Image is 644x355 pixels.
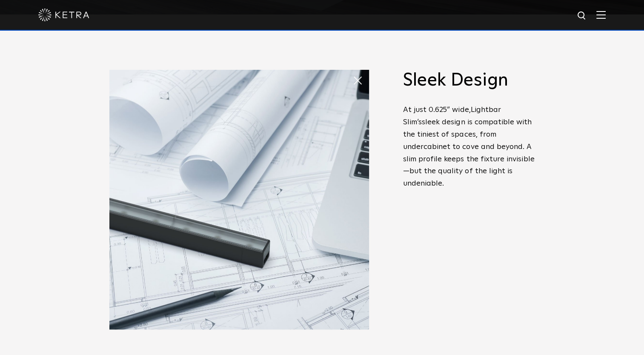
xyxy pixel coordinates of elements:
img: ketra-logo-2019-white [38,9,89,21]
img: search icon [577,11,587,21]
h2: Sleek Design [403,70,535,91]
img: Hamburger%20Nav.svg [596,11,606,19]
span: At just 0.6 [403,106,440,114]
span: sleek design is compatible with the tiniest of spaces, from undercabinet to cove and beyond. A sl... [403,118,535,187]
span: 2 [439,106,443,114]
span: 5” wide, [443,106,470,114]
img: L30_SlimProfile [109,70,369,329]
